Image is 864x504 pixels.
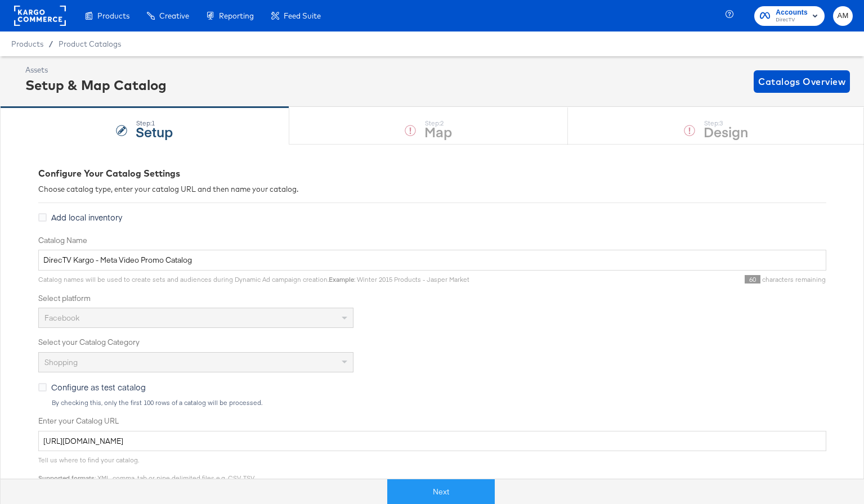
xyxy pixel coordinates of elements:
div: Setup & Map Catalog [25,75,167,94]
div: By checking this, only the first 100 rows of a catalog will be processed. [51,399,826,407]
span: Tell us where to find your catalog. : XML, comma, tab or pipe delimited files e.g. CSV, TSV. [38,456,255,482]
div: Configure Your Catalog Settings [38,167,826,180]
span: Products [11,39,43,48]
div: characters remaining [469,275,826,284]
span: Creative [159,11,189,20]
span: 60 [745,275,760,283]
span: Products [97,11,129,20]
span: Accounts [776,7,808,19]
div: Assets [25,65,167,75]
input: Name your catalog e.g. My Dynamic Product Catalog [38,250,826,271]
button: AccountsDirecTV [754,6,825,26]
strong: Setup [136,122,173,141]
span: / [43,39,59,48]
span: Catalog names will be used to create sets and audiences during Dynamic Ad campaign creation. : Wi... [38,275,469,283]
span: Feed Suite [284,11,321,20]
span: Facebook [44,313,79,323]
button: Catalogs Overview [754,70,850,93]
label: Enter your Catalog URL [38,416,826,426]
span: Add local inventory [51,211,122,223]
input: Enter Catalog URL, e.g. http://www.example.com/products.xml [38,431,826,452]
div: Choose catalog type, enter your catalog URL and then name your catalog. [38,184,826,195]
span: Catalogs Overview [758,74,845,89]
a: Product Catalogs [59,39,121,48]
span: Configure as test catalog [51,381,146,393]
span: AM [838,10,848,22]
span: DirecTV [776,16,808,25]
label: Catalog Name [38,235,826,246]
div: Step: 1 [136,119,173,127]
button: AM [833,6,853,26]
label: Select your Catalog Category [38,337,826,348]
strong: Example [329,275,354,283]
span: Reporting [219,11,254,20]
span: Shopping [44,357,78,367]
label: Select platform [38,293,826,304]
